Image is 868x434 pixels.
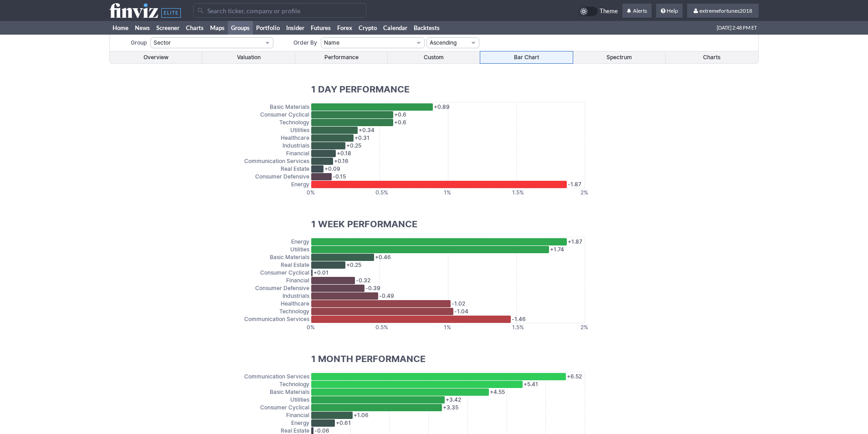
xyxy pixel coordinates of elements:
[350,142,361,149] span: 0.25
[346,142,350,149] span: +
[307,323,316,332] div: 0 %
[580,323,590,332] div: 2 %
[355,21,380,35] a: Crypto
[446,396,449,403] span: +
[699,7,752,14] span: extremefortunes2018
[242,372,311,381] div: Communication Services
[311,352,603,365] h1: 1 Month Performance
[568,238,571,245] span: +
[132,21,153,35] a: News
[193,3,366,18] input: Search
[277,380,311,389] div: Technology
[281,291,311,301] div: Industrials
[346,261,350,268] span: +
[308,21,334,35] a: Futures
[398,111,406,118] span: 0.6
[394,119,398,126] span: +
[380,21,411,35] a: Calendar
[527,381,538,388] span: 5.41
[379,254,391,260] span: 0.46
[183,21,207,35] a: Charts
[279,133,311,143] div: Healthcare
[338,158,349,164] span: 0.16
[307,188,316,197] div: 0 %
[311,218,603,230] h1: 1 Week Performance
[293,39,317,46] span: Order By
[411,21,443,35] a: Backtests
[490,388,493,395] span: +
[258,403,311,412] div: Consumer Cyclical
[357,412,369,419] span: 1.06
[454,308,468,315] span: -1.04
[512,323,521,332] div: 1.5 %
[340,150,351,157] span: 0.18
[313,269,317,276] span: +
[289,237,311,246] div: Energy
[288,126,311,135] div: Utilities
[493,388,505,395] span: 4.55
[253,172,311,181] div: Consumer Defensive
[375,188,385,197] div: 0.5 %
[153,21,183,35] a: Screener
[600,6,618,16] span: Theme
[444,188,453,197] div: 1 %
[202,51,295,63] a: Valuation
[512,316,526,322] span: -1.46
[279,164,311,174] div: Real Estate
[444,323,453,332] div: 1 %
[268,388,311,397] div: Basic Materials
[666,51,758,63] a: Charts
[333,173,346,180] span: -0.15
[268,253,311,262] div: Basic Materials
[289,419,311,428] div: Energy
[656,4,683,18] a: Help
[354,412,357,419] span: +
[480,51,573,63] a: Bar Chart
[568,181,581,188] span: -1.87
[358,134,370,141] span: 0.31
[359,127,362,133] span: +
[242,157,311,166] div: Communication Services
[253,21,283,35] a: Portfolio
[339,419,351,426] span: 0.61
[207,21,228,35] a: Maps
[394,111,398,118] span: +
[277,118,311,127] div: Technology
[284,411,311,420] div: Financial
[443,404,447,411] span: +
[334,158,338,164] span: +
[284,276,311,285] div: Financial
[379,292,394,299] span: -0.49
[524,381,527,388] span: +
[354,134,358,141] span: +
[258,110,311,119] div: Consumer Cyclical
[328,165,340,172] span: 0.09
[288,395,311,404] div: Utilities
[317,269,329,276] span: 0.01
[570,373,582,380] span: 6.52
[277,307,311,316] div: Technology
[350,261,361,268] span: 0.25
[573,51,665,63] a: Spectrum
[567,373,570,380] span: +
[447,404,458,411] span: 3.35
[289,180,311,189] div: Energy
[283,21,308,35] a: Insider
[279,260,311,270] div: Real Estate
[375,254,379,260] span: +
[622,4,652,18] a: Alerts
[452,300,465,307] span: -1.02
[131,39,147,46] span: Group
[324,165,328,172] span: +
[434,103,437,110] span: +
[550,246,554,253] span: +
[356,277,370,284] span: -0.32
[314,427,329,434] span: -0.06
[579,6,618,16] a: Theme
[571,238,582,245] span: 1.87
[279,299,311,308] div: Healthcare
[311,83,603,96] h1: 1 Day Performance
[388,51,480,63] a: Custom
[258,268,311,277] div: Consumer Cyclical
[268,102,311,112] div: Basic Materials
